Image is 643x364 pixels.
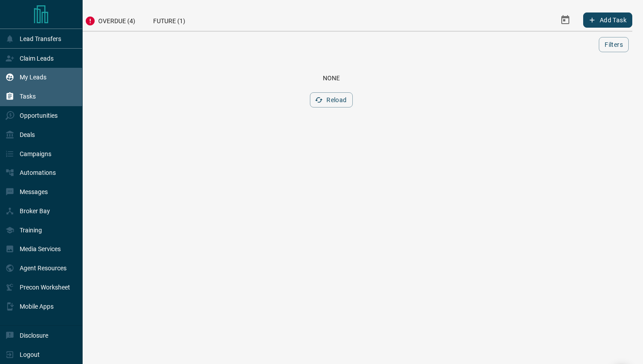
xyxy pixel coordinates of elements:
div: Overdue (4) [76,9,144,31]
button: Select Date Range [555,9,576,31]
button: Reload [310,92,352,108]
button: Add Task [583,12,632,28]
div: None [41,74,622,82]
button: Filters [599,37,629,52]
div: Future (1) [144,9,194,31]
